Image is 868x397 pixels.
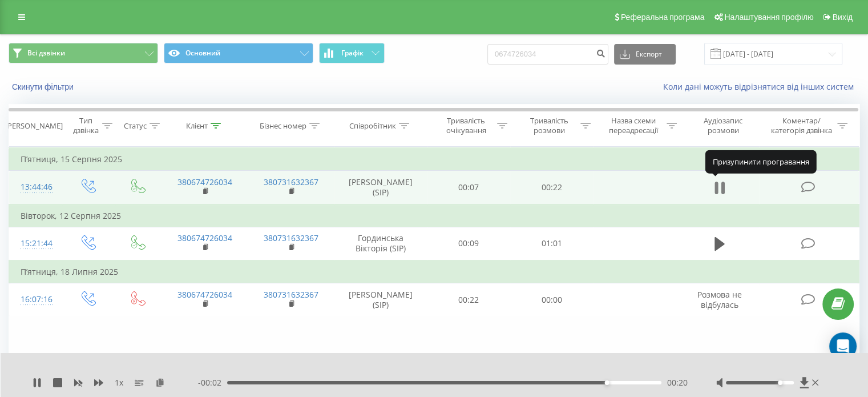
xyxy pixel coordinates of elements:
[177,289,232,300] a: 380674726034
[9,260,859,283] td: П’ятниця, 18 Липня 2025
[621,13,705,22] span: Реферальна програма
[510,227,593,260] td: 01:01
[72,116,99,135] div: Тип дзвінка
[5,121,63,131] div: [PERSON_NAME]
[724,13,813,22] span: Налаштування профілю
[9,43,158,63] button: Всі дзвінки
[27,49,65,58] span: Всі дзвінки
[264,289,318,300] a: 380731632367
[319,43,385,63] button: Графік
[690,116,757,135] div: Аудіозапис розмови
[697,289,742,310] span: Розмова не відбулась
[21,176,51,198] div: 13:44:46
[341,49,364,57] span: Графік
[778,380,782,385] div: Accessibility label
[264,177,318,187] a: 380731632367
[164,43,313,63] button: Основний
[520,116,578,135] div: Тривалість розмови
[177,177,232,187] a: 380674726034
[334,227,427,260] td: Гординська Вікторія (SIP)
[264,232,318,243] a: 380731632367
[9,204,859,227] td: Вівторок, 12 Серпня 2025
[604,116,664,135] div: Назва схеми переадресації
[768,116,834,135] div: Коментар/категорія дзвінка
[667,377,688,388] span: 00:20
[510,171,593,204] td: 00:22
[334,171,427,204] td: [PERSON_NAME] (SIP)
[198,377,227,388] span: - 00:02
[21,288,51,311] div: 16:07:16
[438,116,495,135] div: Тривалість очікування
[663,81,859,92] a: Коли дані можуть відрізнятися вiд інших систем
[21,232,51,255] div: 15:21:44
[427,227,510,260] td: 00:09
[9,148,859,171] td: П’ятниця, 15 Серпня 2025
[115,377,123,388] span: 1 x
[334,283,427,316] td: [PERSON_NAME] (SIP)
[260,121,306,131] div: Бізнес номер
[186,121,208,131] div: Клієнт
[9,82,79,92] button: Скинути фільтри
[705,150,817,173] div: Призупинити програвання
[833,13,853,22] span: Вихід
[349,121,396,131] div: Співробітник
[427,171,510,204] td: 00:07
[177,232,232,243] a: 380674726034
[510,283,593,316] td: 00:00
[829,332,857,360] div: Open Intercom Messenger
[614,44,676,65] button: Експорт
[487,44,608,65] input: Пошук за номером
[605,380,609,385] div: Accessibility label
[427,283,510,316] td: 00:22
[124,121,147,131] div: Статус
